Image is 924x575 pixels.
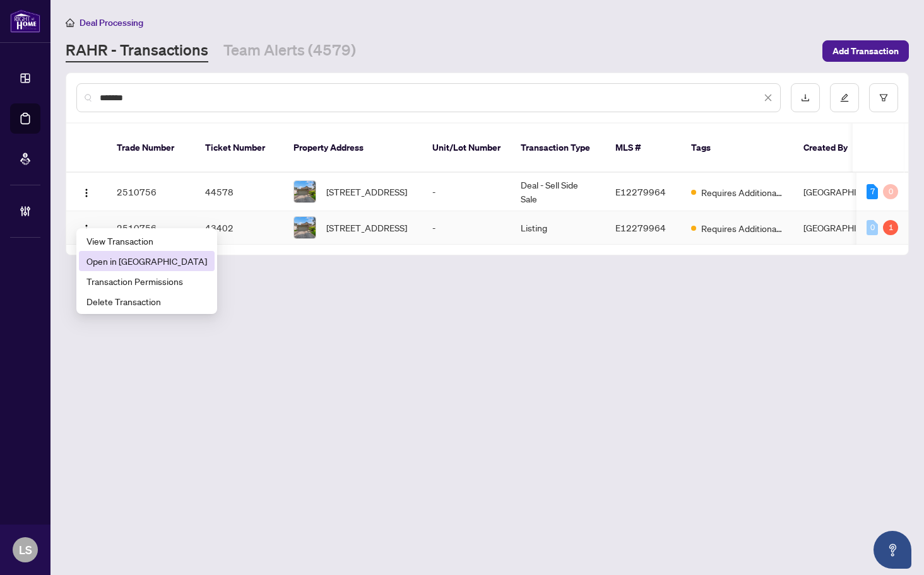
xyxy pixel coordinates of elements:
td: - [422,211,511,245]
span: Requires Additional Docs [701,185,783,199]
td: Listing [511,211,605,245]
a: Team Alerts (4579) [223,40,356,62]
span: View Transaction [86,234,207,248]
button: download [791,83,820,112]
div: 0 [883,184,898,199]
span: [GEOGRAPHIC_DATA] [803,186,892,197]
td: 44578 [195,173,283,211]
th: Property Address [283,124,422,173]
span: Open in [GEOGRAPHIC_DATA] [86,254,207,268]
img: Logo [81,188,92,198]
td: Deal - Sell Side Sale [511,173,605,211]
button: Add Transaction [822,40,909,62]
img: Logo [81,224,92,234]
img: logo [10,9,40,33]
span: Deal Processing [80,17,143,28]
span: edit [840,93,849,102]
span: home [66,18,74,27]
th: Created By [793,124,869,173]
button: edit [830,83,859,112]
span: Add Transaction [832,41,899,61]
th: Transaction Type [511,124,605,173]
th: Ticket Number [195,124,283,173]
span: filter [879,93,888,102]
button: Logo [76,182,97,202]
button: Logo [76,218,97,238]
button: Open asap [874,531,911,569]
td: 2510756 [107,211,195,245]
td: - [422,173,511,211]
div: 1 [883,220,898,235]
img: thumbnail-img [294,217,316,238]
span: LS [19,541,32,559]
th: Trade Number [107,124,195,173]
img: thumbnail-img [294,181,316,202]
span: close [764,93,773,102]
span: E12279964 [615,186,666,197]
span: download [801,93,810,102]
span: [GEOGRAPHIC_DATA] [803,222,892,233]
div: 0 [867,220,878,235]
td: 2510756 [107,173,195,211]
span: Delete Transaction [86,294,207,308]
span: [STREET_ADDRESS] [326,221,407,235]
span: Transaction Permissions [86,274,207,288]
span: E12279964 [615,222,666,233]
th: MLS # [605,124,681,173]
td: 43402 [195,211,283,245]
a: RAHR - Transactions [66,40,208,62]
th: Unit/Lot Number [422,124,511,173]
button: filter [869,83,898,112]
th: Tags [681,124,793,173]
span: [STREET_ADDRESS] [326,185,407,199]
div: 7 [867,184,878,199]
span: Requires Additional Docs [701,221,783,235]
